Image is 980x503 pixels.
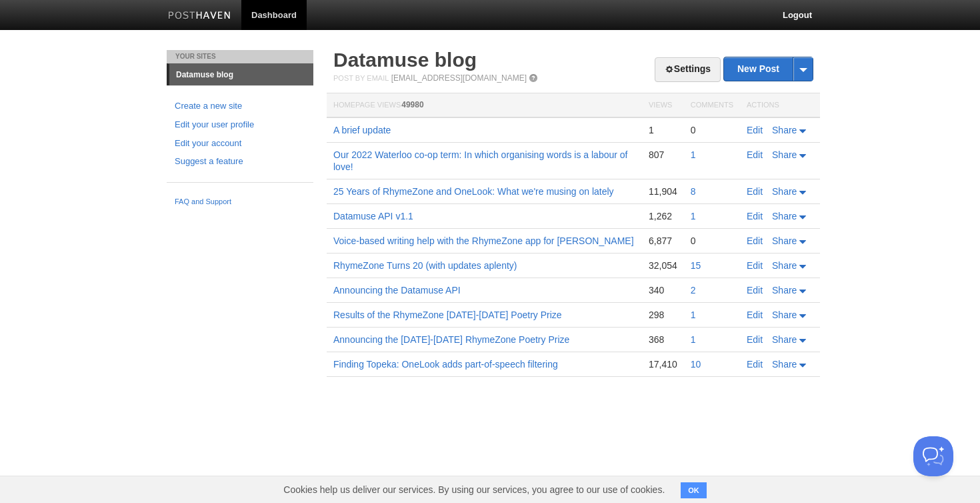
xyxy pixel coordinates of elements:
a: 1 [691,310,696,320]
div: 0 [691,235,733,247]
a: Suggest a feature [175,155,305,169]
div: 11,904 [649,185,677,197]
a: Create a new site [175,99,305,113]
a: 1 [691,149,696,160]
a: 2 [691,285,696,296]
a: Results of the RhymeZone [DATE]-[DATE] Poetry Prize [333,310,562,320]
span: Post by Email [333,74,389,82]
img: Posthaven-bar [168,11,231,21]
a: Our 2022 Waterloo co-op term: In which organising words is a labour of love! [333,149,627,172]
th: Comments [684,93,740,118]
span: Share [772,149,797,160]
div: 32,054 [649,260,677,272]
a: Settings [655,57,721,82]
a: Edit [747,235,763,246]
a: Finding Topeka: OneLook adds part-of-speech filtering [333,359,558,370]
span: Share [772,235,797,246]
div: 6,877 [649,235,677,247]
span: Share [772,211,797,221]
div: 0 [691,124,733,136]
li: Your Sites [167,50,313,63]
div: 17,410 [649,358,677,370]
a: Edit [747,334,763,345]
a: Edit [747,125,763,135]
div: 1 [649,124,677,136]
div: 340 [649,284,677,296]
a: FAQ and Support [175,196,305,208]
div: 368 [649,334,677,346]
span: Share [772,186,797,197]
a: Edit [747,211,763,221]
a: 10 [691,359,701,370]
span: 49980 [401,100,423,109]
a: Edit [747,310,763,320]
a: Edit [747,149,763,160]
a: 25 Years of RhymeZone and OneLook: What we're musing on lately [333,186,614,197]
a: Announcing the Datamuse API [333,285,461,296]
a: Edit [747,359,763,370]
span: Share [772,359,797,370]
a: Datamuse blog [333,49,477,71]
a: 15 [691,260,701,271]
a: Voice-based writing help with the RhymeZone app for [PERSON_NAME] [333,235,634,246]
a: Edit [747,285,763,296]
a: A brief update [333,125,391,135]
a: Edit [747,186,763,197]
a: Datamuse blog [169,64,313,85]
a: New Post [724,57,813,81]
a: [EMAIL_ADDRESS][DOMAIN_NAME] [391,73,527,83]
a: 8 [691,186,696,197]
a: Edit your user profile [175,118,305,132]
div: 1,262 [649,210,677,222]
a: Edit [747,260,763,271]
span: Share [772,260,797,271]
th: Homepage Views [327,93,642,118]
div: 807 [649,149,677,161]
a: Announcing the [DATE]-[DATE] RhymeZone Poetry Prize [333,334,569,345]
span: Cookies help us deliver our services. By using our services, you agree to our use of cookies. [270,476,678,503]
span: Share [772,285,797,296]
th: Views [642,93,684,118]
iframe: Help Scout Beacon - Open [913,436,953,476]
button: OK [681,482,707,498]
a: Edit your account [175,137,305,151]
th: Actions [740,93,820,118]
div: 298 [649,309,677,321]
span: Share [772,310,797,320]
a: Datamuse API v1.1 [333,211,413,221]
span: Share [772,334,797,345]
a: 1 [691,334,696,345]
a: 1 [691,211,696,221]
span: Share [772,125,797,135]
a: RhymeZone Turns 20 (with updates aplenty) [333,260,517,271]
